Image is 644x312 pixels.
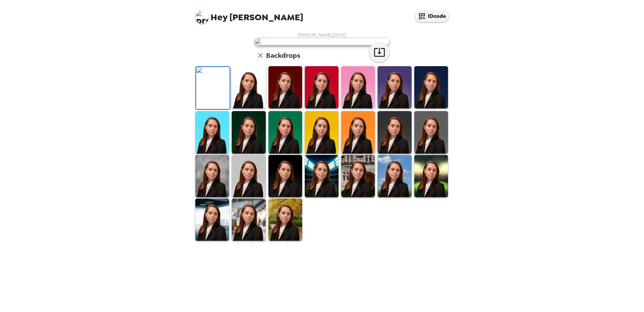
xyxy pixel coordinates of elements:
h6: Backdrops [266,50,300,61]
img: profile pic [195,10,209,24]
span: [PERSON_NAME] [195,7,303,22]
img: Original [196,67,230,109]
span: Hey [211,11,227,23]
span: [PERSON_NAME] , [DATE] [298,32,346,38]
button: IDcode [415,10,449,22]
img: user [255,38,389,45]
